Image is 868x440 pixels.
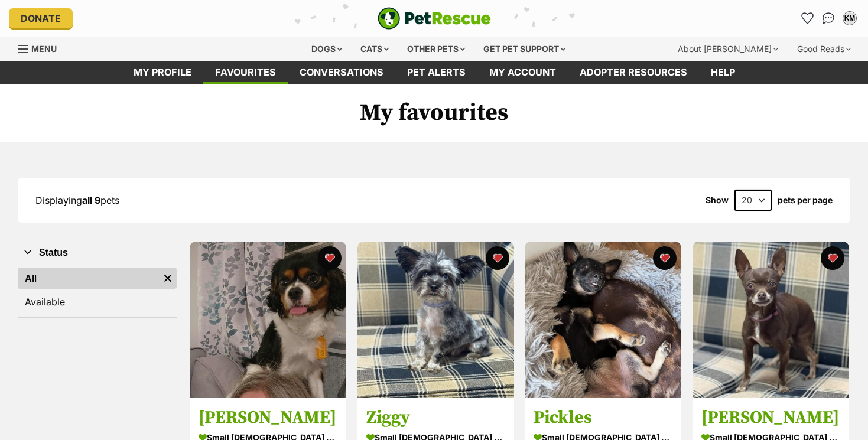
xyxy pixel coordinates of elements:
[699,61,747,84] a: Help
[395,61,477,84] a: Pet alerts
[778,195,833,205] label: pets per page
[122,61,203,84] a: My profile
[199,406,337,429] h3: [PERSON_NAME]
[18,37,65,58] a: Menu
[9,8,73,28] a: Donate
[568,61,699,84] a: Adopter resources
[701,406,840,429] h3: [PERSON_NAME]
[669,37,786,61] div: About [PERSON_NAME]
[366,406,505,429] h3: Ziggy
[534,406,672,429] h3: Pickles
[475,37,574,61] div: Get pet support
[693,242,849,398] img: Lucy
[525,242,681,398] img: Pickles
[821,246,844,270] button: favourite
[653,246,677,270] button: favourite
[303,37,350,61] div: Dogs
[399,37,473,61] div: Other pets
[823,12,835,24] img: chat-41dd97257d64d25036548639549fe6c8038ab92f7586957e7f3b1b290dea8141.svg
[789,37,859,61] div: Good Reads
[844,12,856,24] div: KM
[485,246,509,270] button: favourite
[706,195,729,205] span: Show
[352,37,397,61] div: Cats
[18,265,177,317] div: Status
[18,268,159,289] a: All
[18,291,177,312] a: Available
[378,7,491,30] img: logo-e224e6f780fb5917bec1dbf3a21bbac754714ae5b6737aabdf751b685950b380.svg
[798,9,859,28] ul: Account quick links
[357,242,514,398] img: Ziggy
[31,44,57,54] span: Menu
[288,61,395,84] a: conversations
[318,246,342,270] button: favourite
[203,61,288,84] a: Favourites
[840,9,859,28] button: My account
[35,194,119,206] span: Displaying pets
[819,9,838,28] a: Conversations
[798,9,817,28] a: Favourites
[477,61,568,84] a: My account
[378,7,491,30] a: PetRescue
[190,242,346,398] img: Alfie
[18,245,177,260] button: Status
[159,268,177,289] a: Remove filter
[82,194,100,206] strong: all 9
